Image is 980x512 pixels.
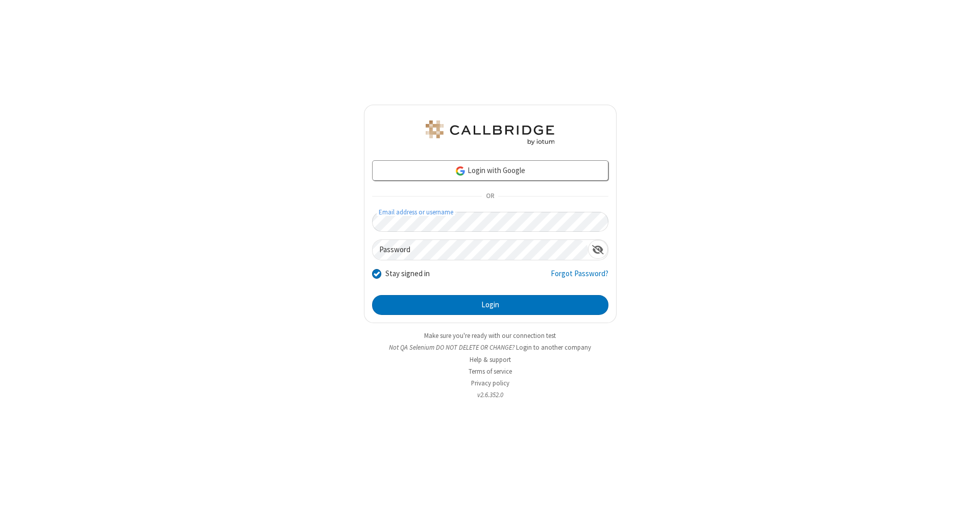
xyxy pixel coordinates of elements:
a: Privacy policy [471,379,509,387]
a: Help & support [470,355,511,364]
img: google-icon.png [455,165,466,177]
a: Login with Google [372,160,608,181]
a: Terms of service [469,367,512,376]
li: v2.6.352.0 [364,390,617,400]
input: Email address or username [372,212,608,232]
label: Stay signed in [385,268,430,280]
button: Login to another company [516,343,591,352]
input: Password [373,240,588,260]
span: OR [482,189,498,204]
a: Make sure you're ready with our connection test [424,331,556,340]
li: Not QA Selenium DO NOT DELETE OR CHANGE? [364,343,617,352]
button: Login [372,295,608,315]
div: Show password [588,240,608,259]
img: QA Selenium DO NOT DELETE OR CHANGE [424,120,556,145]
a: Forgot Password? [551,268,608,287]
